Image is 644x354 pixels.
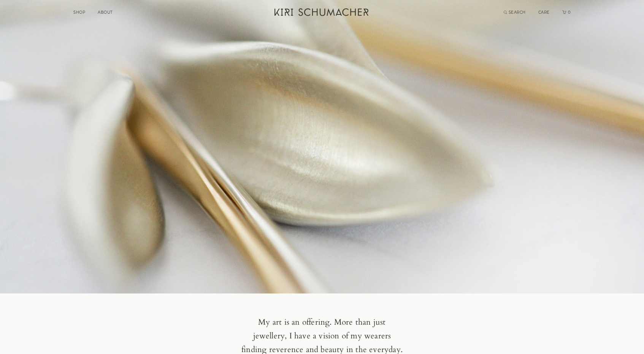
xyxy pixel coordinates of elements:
a: ABOUT [98,10,113,15]
a: SHOP [73,10,85,15]
a: CARE [538,10,550,15]
a: Kiri Schumacher Home [270,4,374,23]
span: 0 [567,10,571,15]
span: My art is an offering. [258,317,332,328]
a: Search [504,10,526,15]
span: SEARCH [509,10,526,15]
a: Cart [562,10,571,15]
